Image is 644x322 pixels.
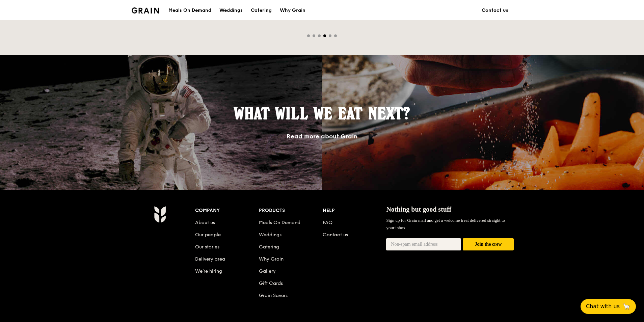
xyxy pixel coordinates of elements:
a: Weddings [215,0,247,21]
div: Products [259,206,323,215]
button: Chat with us🦙 [581,299,636,314]
a: Catering [259,244,279,250]
span: What will we eat next? [234,104,410,123]
span: Chat with us [586,302,620,311]
a: Grain Savers [259,293,288,298]
a: Read more about Grain [287,133,357,140]
img: Grain [154,206,166,223]
span: Go to slide 3 [318,34,321,37]
a: Meals On Demand [259,220,300,225]
span: Go to slide 2 [313,34,315,37]
div: Help [323,206,386,215]
a: Contact us [323,232,348,238]
span: Go to slide 1 [307,34,310,37]
div: Catering [251,0,272,21]
a: FAQ [323,220,332,225]
a: Delivery area [195,256,225,262]
a: Our people [195,232,221,238]
span: Go to slide 6 [334,34,337,37]
div: Why Grain [280,0,305,21]
a: Gallery [259,268,276,274]
a: Contact us [478,0,512,21]
div: Company [195,206,259,215]
span: Nothing but good stuff [386,206,451,213]
a: Gift Cards [259,280,283,286]
a: We’re hiring [195,268,222,274]
button: Join the crew [463,238,514,251]
span: Go to slide 5 [329,34,331,37]
span: 🦙 [622,302,630,311]
span: Go to slide 4 [323,34,326,37]
span: Sign up for Grain mail and get a welcome treat delivered straight to your inbox. [386,218,505,230]
input: Non-spam email address [386,238,461,250]
a: Our stories [195,244,219,250]
a: Weddings [259,232,281,238]
div: Meals On Demand [168,0,211,21]
a: Catering [247,0,276,21]
a: About us [195,220,215,225]
a: Why Grain [276,0,310,21]
a: Why Grain [259,256,284,262]
div: Weddings [219,0,243,21]
img: Grain [132,7,159,14]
